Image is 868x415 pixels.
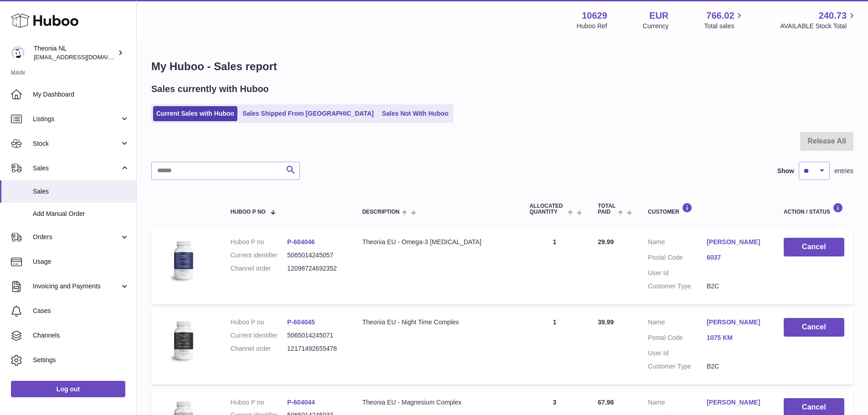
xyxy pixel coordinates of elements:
[231,264,288,273] dt: Channel order
[648,282,707,291] dt: Customer Type
[707,362,765,371] dd: B2C
[777,167,794,175] label: Show
[582,10,607,22] strong: 10629
[648,349,707,358] dt: User Id
[819,10,847,22] span: 240.73
[643,22,669,31] div: Currency
[33,331,129,340] span: Channels
[648,203,765,215] div: Customer
[362,318,511,327] div: Theonia EU - Night Time Complex
[34,44,116,61] div: Theonia NL
[151,83,269,95] h2: Sales currently with Huboo
[160,318,206,364] img: 106291725893109.jpg
[707,282,765,291] dd: B2C
[648,318,707,329] dt: Name
[379,106,452,121] a: Sales Not With Huboo
[33,90,129,99] span: My Dashboard
[239,106,377,121] a: Sales Shipped From [GEOGRAPHIC_DATA]
[287,238,315,246] a: P-604046
[33,187,129,196] span: Sales
[598,318,614,326] span: 39.99
[33,210,129,218] span: Add Manual Order
[287,399,315,406] a: P-604044
[231,318,288,327] dt: Huboo P no
[706,10,734,22] span: 766.02
[362,209,400,215] span: Description
[33,356,129,364] span: Settings
[520,229,589,304] td: 1
[649,10,668,22] strong: EUR
[598,203,616,215] span: Total paid
[287,331,344,340] dd: 5065014245071
[160,238,206,283] img: 106291725893086.jpg
[707,333,765,342] a: 1075 KM
[707,253,765,262] a: 6037
[707,398,765,407] a: [PERSON_NAME]
[33,257,129,266] span: Usage
[231,398,288,407] dt: Huboo P no
[707,318,765,327] a: [PERSON_NAME]
[648,253,707,264] dt: Postal Code
[577,22,607,31] div: Huboo Ref
[648,333,707,344] dt: Postal Code
[648,269,707,277] dt: User Id
[648,398,707,409] dt: Name
[33,307,129,315] span: Cases
[151,59,853,74] h1: My Huboo - Sales report
[784,203,844,215] div: Action / Status
[707,238,765,246] a: [PERSON_NAME]
[33,115,120,123] span: Listings
[704,22,745,31] span: Total sales
[33,139,120,148] span: Stock
[784,318,844,337] button: Cancel
[287,264,344,273] dd: 12098724692352
[520,309,589,384] td: 1
[287,318,315,326] a: P-604045
[529,203,565,215] span: ALLOCATED Quantity
[34,53,134,61] span: [EMAIL_ADDRESS][DOMAIN_NAME]
[362,238,511,246] div: Theonia EU - Omega-3 [MEDICAL_DATA]
[287,344,344,353] dd: 12171492655478
[231,331,288,340] dt: Current identifier
[648,362,707,371] dt: Customer Type
[33,164,120,173] span: Sales
[231,344,288,353] dt: Channel order
[834,167,853,175] span: entries
[704,10,745,31] a: 766.02 Total sales
[648,238,707,249] dt: Name
[33,233,120,241] span: Orders
[231,251,288,260] dt: Current identifier
[784,238,844,256] button: Cancel
[231,238,288,246] dt: Huboo P no
[287,251,344,260] dd: 5065014245057
[598,238,614,246] span: 29.99
[231,209,266,215] span: Huboo P no
[33,282,120,291] span: Invoicing and Payments
[153,106,237,121] a: Current Sales with Huboo
[780,22,857,31] span: AVAILABLE Stock Total
[780,10,857,31] a: 240.73 AVAILABLE Stock Total
[11,46,25,60] img: info@wholesomegoods.eu
[598,399,614,406] span: 67.98
[362,398,511,407] div: Theonia EU - Magnesium Complex
[11,381,125,397] a: Log out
